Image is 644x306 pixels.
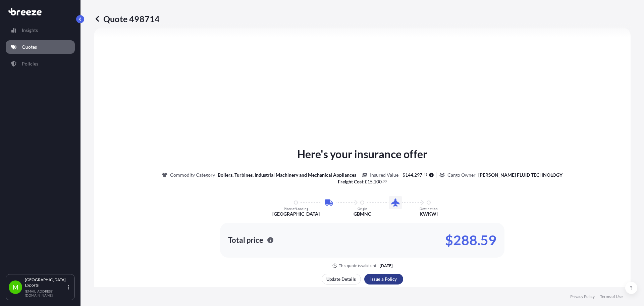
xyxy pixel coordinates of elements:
p: GBMNC [354,211,371,217]
span: M [13,284,18,291]
p: Insured Value [370,172,398,178]
p: Total price [228,237,263,244]
p: Policies [22,60,38,67]
p: [PERSON_NAME] FLUID TECHNOLOGY [478,172,562,178]
span: . [382,180,383,182]
p: Update Details [326,276,356,282]
p: Here's your insurance offer [297,146,427,162]
a: Terms of Use [600,294,623,299]
span: , [373,179,374,184]
span: 297 [414,173,422,177]
p: Insights [22,27,38,34]
p: Destination [420,207,438,211]
p: Commodity Category [170,172,215,178]
span: 100 [374,179,382,184]
p: Place of Loading [284,207,308,211]
p: Boilers, Turbines, Industrial Machinery and Mechanical Appliances [218,172,356,178]
button: Update Details [322,274,361,285]
span: 144 [405,173,413,177]
p: KWKWI [420,211,438,217]
p: [GEOGRAPHIC_DATA] Exports [25,277,66,288]
p: : [338,178,387,185]
b: Freight Cost [338,179,363,184]
span: , [413,173,414,177]
p: [EMAIL_ADDRESS][DOMAIN_NAME] [25,289,66,297]
span: $ [402,173,405,177]
a: Insights [6,24,75,37]
p: Issue a Policy [370,276,397,282]
p: Quote 498714 [94,13,160,24]
p: Cargo Owner [447,172,476,178]
p: [DATE] [380,263,393,268]
p: This quote is valid until [339,263,378,268]
p: Origin [358,207,367,211]
span: 00 [383,180,387,182]
span: 15 [367,179,373,184]
span: 43 [424,173,428,176]
a: Quotes [6,40,75,54]
span: £ [365,179,367,184]
span: . [423,173,423,176]
button: Issue a Policy [364,274,403,285]
p: [GEOGRAPHIC_DATA] [272,211,320,217]
a: Privacy Policy [570,294,595,299]
p: $288.59 [445,235,496,246]
p: Quotes [22,44,37,50]
a: Policies [6,57,75,71]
